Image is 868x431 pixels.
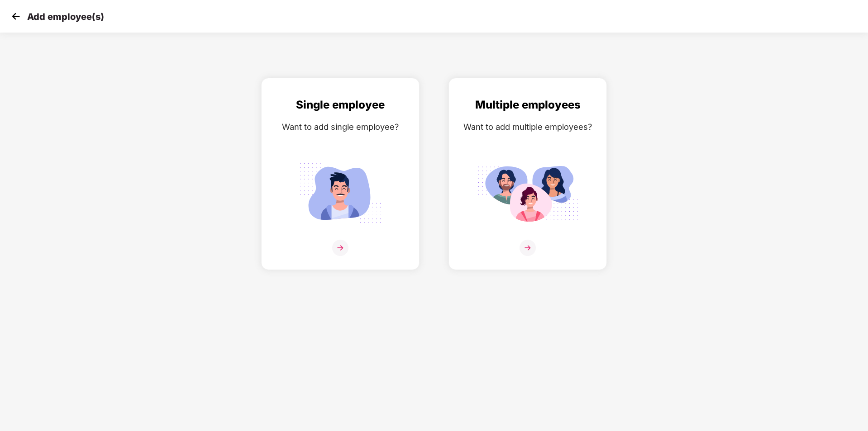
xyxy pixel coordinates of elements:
[9,9,23,23] img: svg+xml;base64,PHN2ZyB4bWxucz0iaHR0cDovL3d3dy53My5vcmcvMjAwMC9zdmciIHdpZHRoPSIzMCIgaGVpZ2h0PSIzMC...
[290,158,391,228] img: svg+xml;base64,PHN2ZyB4bWxucz0iaHR0cDovL3d3dy53My5vcmcvMjAwMC9zdmciIGlkPSJTaW5nbGVfZW1wbG95ZWUiIH...
[27,11,104,22] p: Add employee(s)
[271,120,410,133] div: Want to add single employee?
[332,240,348,256] img: svg+xml;base64,PHN2ZyB4bWxucz0iaHR0cDovL3d3dy53My5vcmcvMjAwMC9zdmciIHdpZHRoPSIzNiIgaGVpZ2h0PSIzNi...
[520,240,536,256] img: svg+xml;base64,PHN2ZyB4bWxucz0iaHR0cDovL3d3dy53My5vcmcvMjAwMC9zdmciIHdpZHRoPSIzNiIgaGVpZ2h0PSIzNi...
[477,158,578,228] img: svg+xml;base64,PHN2ZyB4bWxucz0iaHR0cDovL3d3dy53My5vcmcvMjAwMC9zdmciIGlkPSJNdWx0aXBsZV9lbXBsb3llZS...
[458,120,597,133] div: Want to add multiple employees?
[271,96,410,114] div: Single employee
[458,96,597,114] div: Multiple employees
